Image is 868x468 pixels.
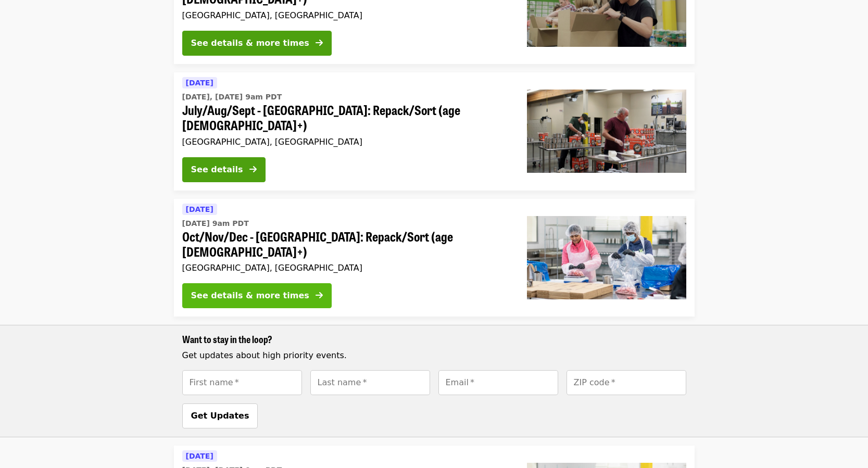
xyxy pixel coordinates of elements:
[186,452,213,460] span: [DATE]
[527,90,686,173] img: July/Aug/Sept - Portland: Repack/Sort (age 16+) organized by Oregon Food Bank
[527,216,686,299] img: Oct/Nov/Dec - Beaverton: Repack/Sort (age 10+) organized by Oregon Food Bank
[191,163,243,176] div: See details
[310,370,430,395] input: [object Object]
[316,290,323,300] i: arrow-right icon
[182,283,332,308] button: See details & more times
[191,411,249,421] span: Get Updates
[567,370,686,395] input: [object Object]
[438,370,558,395] input: [object Object]
[182,137,510,147] div: [GEOGRAPHIC_DATA], [GEOGRAPHIC_DATA]
[182,332,272,346] span: Want to stay in the loop?
[182,31,332,56] button: See details & more times
[191,37,309,49] div: See details & more times
[182,229,510,259] span: Oct/Nov/Dec - [GEOGRAPHIC_DATA]: Repack/Sort (age [DEMOGRAPHIC_DATA]+)
[174,72,695,191] a: See details for "July/Aug/Sept - Portland: Repack/Sort (age 16+)"
[186,79,213,87] span: [DATE]
[182,10,510,20] div: [GEOGRAPHIC_DATA], [GEOGRAPHIC_DATA]
[182,218,249,229] time: [DATE] 9am PDT
[182,263,510,273] div: [GEOGRAPHIC_DATA], [GEOGRAPHIC_DATA]
[182,403,258,428] button: Get Updates
[182,157,266,182] button: See details
[249,165,257,174] i: arrow-right icon
[191,289,309,302] div: See details & more times
[186,205,213,213] span: [DATE]
[182,350,347,360] span: Get updates about high priority events.
[316,38,323,48] i: arrow-right icon
[182,103,510,133] span: July/Aug/Sept - [GEOGRAPHIC_DATA]: Repack/Sort (age [DEMOGRAPHIC_DATA]+)
[182,92,282,103] time: [DATE], [DATE] 9am PDT
[182,370,302,395] input: [object Object]
[174,199,695,317] a: See details for "Oct/Nov/Dec - Beaverton: Repack/Sort (age 10+)"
